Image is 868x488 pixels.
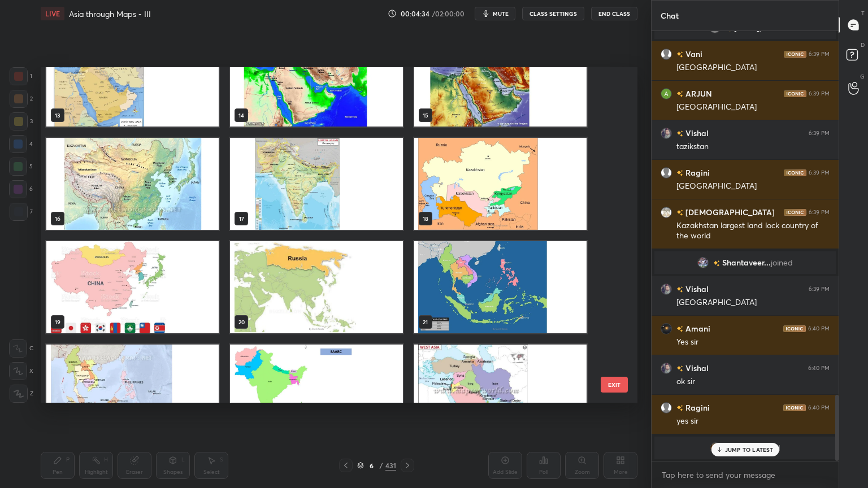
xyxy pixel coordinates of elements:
[230,138,402,230] img: 1756904712P2Q0WO.pdf
[10,385,33,403] div: Z
[676,102,830,113] div: [GEOGRAPHIC_DATA]
[676,141,830,152] div: tazikstan
[734,23,759,32] span: [DATE]
[683,323,710,334] h6: Amani
[10,112,33,130] div: 3
[10,67,32,85] div: 1
[380,462,383,469] div: /
[652,1,688,30] p: Chat
[808,365,830,372] div: 6:40 PM
[809,130,830,137] div: 6:39 PM
[652,31,839,461] div: grid
[661,363,672,374] img: caf17e4aed2f4a80b30a8f0a98d71855.2964746_
[809,209,830,216] div: 6:39 PM
[661,128,672,139] img: caf17e4aed2f4a80b30a8f0a98d71855.2964746_
[784,90,806,97] img: iconic-dark.1390631f.png
[676,365,683,372] img: no-rating-badge.077c3623.svg
[683,88,712,99] h6: ARJUN
[414,241,587,333] img: 1756904712P2Q0WO.pdf
[809,286,830,293] div: 6:39 PM
[46,241,219,333] img: 1756904712P2Q0WO.pdf
[46,138,219,230] img: 1756904712P2Q0WO.pdf
[683,362,709,374] h6: Vishal
[676,181,830,192] div: [GEOGRAPHIC_DATA]
[725,446,774,453] p: JUMP TO LATEST
[676,91,683,97] img: no-rating-badge.077c3623.svg
[9,339,33,358] div: C
[676,210,683,216] img: no-rating-badge.077c3623.svg
[860,72,865,81] p: G
[808,404,830,411] div: 6:40 PM
[676,220,830,242] div: Kazakhstan largest land lock country of the world
[697,257,709,268] img: 668996095a0942bfbc838e746cd3aab2.jpg
[46,345,219,437] img: 1756904712P2Q0WO.pdf
[10,203,33,221] div: 7
[676,376,830,387] div: ok sir
[9,362,33,380] div: X
[661,323,672,334] img: 220d3692f25c49d09992e9c540966c63.jpg
[10,90,33,108] div: 2
[230,34,402,127] img: 1756904712P2Q0WO.pdf
[69,8,151,19] h4: Asia through Maps - III
[676,62,830,73] div: [GEOGRAPHIC_DATA]
[759,23,782,32] span: joined
[683,283,709,295] h6: Vishal
[808,325,830,332] div: 6:40 PM
[661,284,672,295] img: caf17e4aed2f4a80b30a8f0a98d71855.2964746_
[601,377,628,393] button: EXIT
[683,167,710,178] h6: Ragini
[522,7,584,20] button: CLASS SETTINGS
[861,41,865,49] p: D
[661,402,672,413] img: default.png
[676,326,683,332] img: no-rating-badge.077c3623.svg
[722,258,771,267] span: Shantaveer...
[809,90,830,97] div: 6:39 PM
[385,460,396,470] div: 431
[683,48,702,60] h6: Vani
[230,345,402,437] img: 1756904712P2Q0WO.pdf
[676,51,683,58] img: no-rating-badge.077c3623.svg
[861,9,865,18] p: T
[710,442,721,454] img: 556306afc305414eac5525f179661762.jpg
[41,67,618,403] div: grid
[676,286,683,293] img: no-rating-badge.077c3623.svg
[366,462,377,469] div: 6
[661,88,672,99] img: 40eb4ab65778456da907dd2c9c8eaf6e.jpg
[683,402,710,413] h6: Ragini
[783,404,806,411] img: iconic-dark.1390631f.png
[784,169,806,176] img: iconic-dark.1390631f.png
[9,180,33,198] div: 6
[809,169,830,176] div: 6:39 PM
[493,10,509,18] span: mute
[683,206,775,218] h6: [DEMOGRAPHIC_DATA]
[9,158,33,176] div: 5
[676,416,830,427] div: yes sir
[475,7,515,20] button: mute
[414,34,587,127] img: 1756904712P2Q0WO.pdf
[676,170,683,176] img: no-rating-badge.077c3623.svg
[661,49,672,60] img: default.png
[771,258,793,267] span: joined
[46,34,219,127] img: 1756904712P2Q0WO.pdf
[784,51,806,58] img: iconic-dark.1390631f.png
[676,297,830,308] div: [GEOGRAPHIC_DATA]
[661,207,672,218] img: c505b04db3d44a9ea43da2808c24d28d.jpg
[713,260,720,267] img: no-rating-badge.077c3623.svg
[230,241,402,333] img: 1756904712P2Q0WO.pdf
[783,325,806,332] img: iconic-dark.1390631f.png
[676,337,830,348] div: Yes sir
[676,130,683,137] img: no-rating-badge.077c3623.svg
[414,138,587,230] img: 1756904712P2Q0WO.pdf
[414,345,587,437] img: 1756904712P2Q0WO.pdf
[9,135,33,153] div: 4
[676,405,683,411] img: no-rating-badge.077c3623.svg
[784,209,806,216] img: iconic-dark.1390631f.png
[661,167,672,178] img: default.png
[683,127,709,139] h6: Vishal
[41,7,64,20] div: LIVE
[809,51,830,58] div: 6:39 PM
[591,7,637,20] button: End Class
